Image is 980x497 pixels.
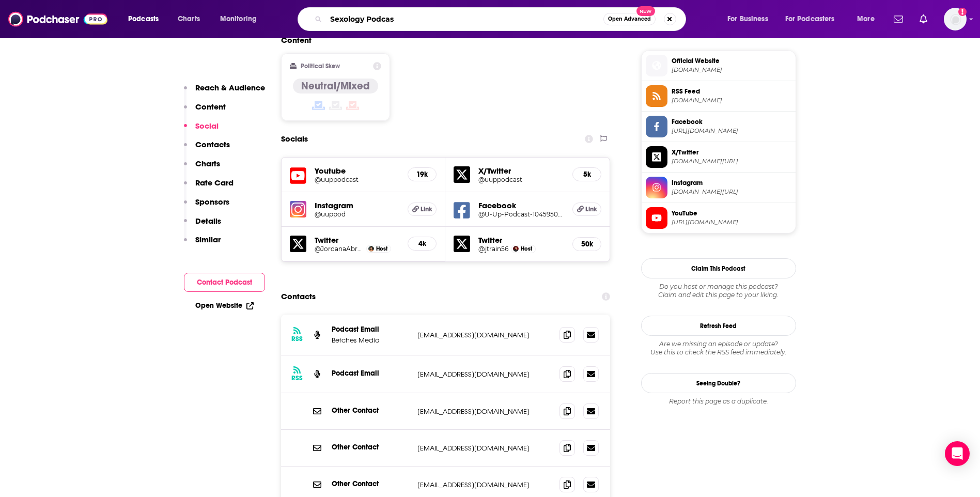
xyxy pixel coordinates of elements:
[315,210,400,218] h5: @uuppod
[672,148,791,157] span: X/Twitter
[332,369,409,378] p: Podcast Email
[128,12,159,26] span: Podcasts
[915,10,931,28] a: Show notifications dropdown
[307,7,696,31] div: Search podcasts, credits, & more...
[672,87,791,96] span: RSS Feed
[178,12,200,26] span: Charts
[672,219,791,226] span: https://www.youtube.com/@uuppodcast
[332,336,409,345] p: Betches Media
[417,331,552,339] p: [EMAIL_ADDRESS][DOMAIN_NAME]
[332,325,409,334] p: Podcast Email
[121,11,172,27] button: open menu
[195,159,220,168] p: Charts
[184,83,265,102] button: Reach & Audience
[944,8,967,30] span: Logged in as SkyHorsePub35
[944,8,967,30] img: User Profile
[332,406,409,415] p: Other Contact
[184,235,221,254] button: Similar
[672,178,791,188] span: Instagram
[944,8,967,30] button: Show profile menu
[646,85,791,107] a: RSS Feed[DOMAIN_NAME]
[184,102,226,121] button: Content
[376,245,387,252] span: Host
[195,102,226,112] p: Content
[195,216,221,226] p: Details
[291,374,303,382] h3: RSS
[581,170,593,179] h5: 5k
[581,240,593,248] h5: 50k
[195,139,230,149] p: Contacts
[184,178,234,197] button: Rate Card
[408,203,437,216] a: Link
[326,11,603,27] input: Search podcasts, credits, & more...
[672,188,791,196] span: instagram.com/uuppod
[171,11,206,27] a: Charts
[850,11,888,27] button: open menu
[301,80,370,92] h4: Neutral/Mixed
[672,158,791,165] span: twitter.com/uuppodcast
[213,11,270,27] button: open menu
[857,12,875,26] span: More
[672,56,791,66] span: Official Website
[416,170,428,179] h5: 19k
[641,373,796,393] a: Seeing Double?
[315,176,400,183] a: @uuppodcast
[641,397,796,406] div: Report this page as a duplicate.
[290,201,306,218] img: iconImage
[585,205,597,213] span: Link
[195,301,254,310] a: Open Website
[417,444,552,453] p: [EMAIL_ADDRESS][DOMAIN_NAME]
[958,8,967,16] svg: Add a profile image
[727,12,768,26] span: For Business
[301,63,340,70] h2: Political Skew
[421,205,432,213] span: Link
[281,35,602,45] h2: Content
[641,283,796,291] span: Do you host or manage this podcast?
[315,245,364,253] a: @JordanaAbraham
[521,245,532,252] span: Host
[478,245,508,253] a: @jtrain56
[608,17,651,22] span: Open Advanced
[779,11,850,27] button: open menu
[184,216,221,235] button: Details
[184,139,230,159] button: Contacts
[195,121,219,131] p: Social
[315,235,400,245] h5: Twitter
[417,480,552,489] p: [EMAIL_ADDRESS][DOMAIN_NAME]
[368,246,374,252] img: Jordana Abraham
[184,121,219,140] button: Social
[641,283,796,299] div: Claim and edit this page to your liking.
[195,83,265,92] p: Reach & Audience
[646,146,791,168] a: X/Twitter[DOMAIN_NAME][URL]
[945,441,970,466] div: Open Intercom Messenger
[281,129,308,149] h2: Socials
[315,200,400,210] h5: Instagram
[195,197,229,207] p: Sponsors
[672,209,791,218] span: YouTube
[646,55,791,76] a: Official Website[DOMAIN_NAME]
[646,116,791,137] a: Facebook[URL][DOMAIN_NAME]
[513,246,519,252] a: Jared Freid
[184,197,229,216] button: Sponsors
[641,316,796,336] button: Refresh Feed
[672,127,791,135] span: https://www.facebook.com/U-Up-Podcast-104595083740623
[417,407,552,416] p: [EMAIL_ADDRESS][DOMAIN_NAME]
[672,97,791,104] span: feeds.megaphone.fm
[332,479,409,488] p: Other Contact
[417,370,552,379] p: [EMAIL_ADDRESS][DOMAIN_NAME]
[785,12,835,26] span: For Podcasters
[890,10,907,28] a: Show notifications dropdown
[8,9,107,29] img: Podchaser - Follow, Share and Rate Podcasts
[195,235,221,244] p: Similar
[281,287,316,306] h2: Contacts
[646,177,791,198] a: Instagram[DOMAIN_NAME][URL]
[636,6,655,16] span: New
[478,166,564,176] h5: X/Twitter
[315,166,400,176] h5: Youtube
[478,200,564,210] h5: Facebook
[478,176,564,183] a: @uuppodcast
